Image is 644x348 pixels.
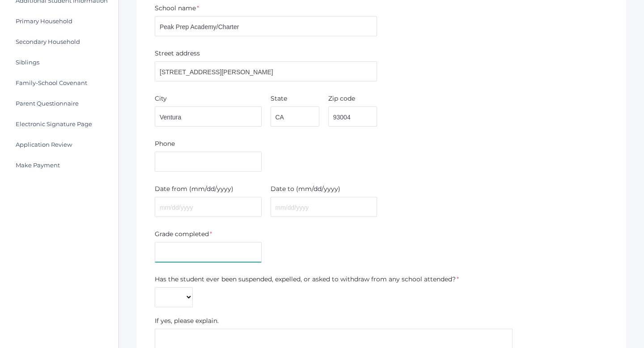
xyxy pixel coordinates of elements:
label: State [271,94,287,103]
input: mm/dd/yyyy [155,197,262,217]
span: Siblings [16,59,39,66]
input: mm/dd/yyyy [271,197,377,217]
span: Application Review [16,141,72,148]
label: School name [155,4,196,13]
span: Secondary Household [16,38,80,45]
label: Date from (mm/dd/yyyy) [155,184,233,194]
span: Parent Questionnaire [16,100,79,107]
label: Has the student ever been suspended, expelled, or asked to withdraw from any school attended? [155,275,456,284]
label: City [155,94,167,103]
label: Date to (mm/dd/yyyy) [271,184,340,194]
label: Zip code [328,94,355,103]
label: Phone [155,139,175,149]
span: Electronic Signature Page [16,120,92,127]
span: Primary Household [16,17,72,25]
label: Street address [155,49,200,58]
label: If yes, please explain. [155,316,219,326]
span: Family-School Covenant [16,79,87,86]
label: Grade completed [155,229,209,239]
span: Make Payment [16,161,60,169]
